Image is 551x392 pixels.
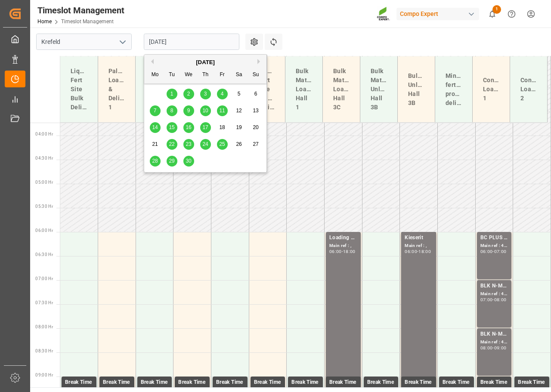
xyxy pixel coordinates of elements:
[257,59,263,64] button: Next Month
[77,387,79,391] div: -
[115,387,117,391] div: -
[150,105,161,116] div: Choose Monday, April 7th, 2025
[405,68,428,111] div: Bulkship Unloading Hall 3B
[517,72,540,106] div: Container Loading 2
[65,378,93,387] div: Break Time
[343,387,356,391] div: 09:30
[417,387,418,391] div: -
[217,105,228,116] div: Choose Friday, April 11th, 2025
[251,139,261,150] div: Choose Sunday, April 27th, 2025
[494,298,507,302] div: 08:00
[291,378,319,387] div: Break Time
[183,105,194,116] div: Choose Wednesday, April 9th, 2025
[254,387,266,391] div: 09:00
[142,63,166,115] div: Paletts Loading & Delivery 2
[202,108,208,114] span: 10
[236,124,241,130] span: 19
[183,139,194,150] div: Choose Wednesday, April 23rd, 2025
[254,91,257,97] span: 6
[234,139,245,150] div: Choose Saturday, April 26th, 2025
[183,122,194,133] div: Choose Wednesday, April 16th, 2025
[492,5,501,14] span: 1
[230,387,242,391] div: 09:30
[35,156,53,161] span: 04:30 Hr
[502,4,521,24] button: Help Center
[103,387,115,391] div: 09:00
[150,139,161,150] div: Choose Monday, April 21st, 2025
[37,4,124,17] div: Timeslot Management
[79,387,91,391] div: 09:30
[455,387,456,391] div: -
[216,378,244,387] div: Break Time
[405,250,417,253] div: 06:00
[236,108,241,114] span: 12
[178,387,191,391] div: 09:00
[35,180,53,185] span: 05:00 Hr
[217,89,228,99] div: Choose Friday, April 4th, 2025
[379,387,381,391] div: -
[204,91,207,97] span: 3
[117,387,129,391] div: 09:30
[183,70,194,80] div: We
[329,242,357,250] div: Main ref : ,
[35,252,53,257] span: 06:30 Hr
[396,8,479,20] div: Compo Expert
[152,141,158,147] span: 21
[149,59,154,64] button: Previous Month
[150,156,161,167] div: Choose Monday, April 28th, 2025
[330,63,353,115] div: Bulk Material Loading Hall 3C
[367,63,390,115] div: Bulk Material Unloading Hall 3B
[253,141,258,147] span: 27
[234,70,245,80] div: Sa
[329,387,342,391] div: 09:00
[480,298,493,302] div: 07:00
[167,105,177,116] div: Choose Tuesday, April 8th, 2025
[405,387,417,391] div: 09:00
[367,378,395,387] div: Break Time
[217,122,228,133] div: Choose Friday, April 18th, 2025
[492,250,494,253] div: -
[480,290,508,298] div: Main ref : 4500000617, 2000000562;
[147,86,264,170] div: month 2025-04
[154,108,157,114] span: 7
[219,108,225,114] span: 11
[396,6,483,22] button: Compo Expert
[37,19,52,25] a: Home
[492,387,494,391] div: -
[35,276,53,281] span: 07:00 Hr
[530,387,532,391] div: -
[167,156,177,167] div: Choose Tuesday, April 29th, 2025
[169,141,174,147] span: 22
[219,141,225,147] span: 25
[178,378,206,387] div: Break Time
[443,378,471,387] div: Break Time
[253,124,258,130] span: 20
[381,387,393,391] div: 09:30
[456,387,469,391] div: 09:30
[483,4,502,24] button: show 1 new notifications
[238,91,241,97] span: 5
[103,378,131,387] div: Break Time
[405,242,433,250] div: Main ref : ,
[202,141,208,147] span: 24
[492,346,494,350] div: -
[251,105,261,116] div: Choose Sunday, April 13th, 2025
[141,387,153,391] div: 09:00
[105,63,128,115] div: Paletts Loading & Delivery 1
[35,228,53,233] span: 06:00 Hr
[367,387,380,391] div: 09:00
[200,70,211,80] div: Th
[35,132,53,136] span: 04:00 Hr
[35,373,53,377] span: 09:00 Hr
[153,387,155,391] div: -
[35,349,53,353] span: 08:30 Hr
[342,250,343,253] div: -
[480,282,508,290] div: BLK N-MAX 24-5-5 25KG (x42) INT MTO;
[518,378,546,387] div: Break Time
[217,70,228,80] div: Fr
[480,72,503,106] div: Container Loading 1
[251,89,261,99] div: Choose Sunday, April 6th, 2025
[305,387,318,391] div: 09:30
[405,234,433,242] div: Kieserit
[167,70,177,80] div: Tu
